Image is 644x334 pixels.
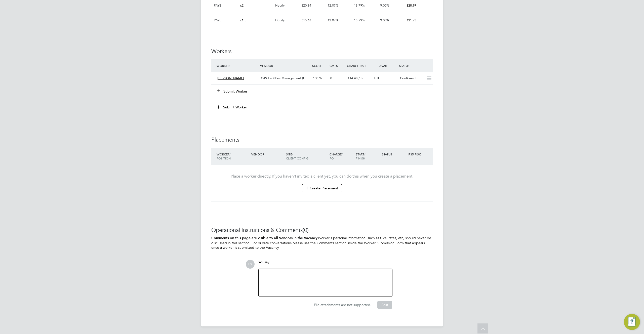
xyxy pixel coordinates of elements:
span: [PERSON_NAME] [217,76,244,80]
span: 0 [330,76,332,80]
span: 9.00% [380,3,389,8]
div: Avail [372,61,398,70]
div: Status [398,61,433,70]
button: Submit Worker [217,89,248,94]
div: PAYE [213,13,239,28]
span: £21.73 [407,18,416,22]
p: Worker's personal information, such as CVs, rates, etc, should never be discussed in this section... [211,236,433,250]
span: 13.79% [354,3,365,8]
span: ES [246,260,255,269]
button: Engage Resource Center [624,314,640,330]
span: / hr [358,76,364,80]
span: 12.07% [328,18,338,22]
div: £15.63 [300,13,326,28]
div: Charge [328,150,354,163]
span: £14.48 [348,76,357,80]
div: Charge Rate [346,61,372,70]
span: / Client Config [286,152,308,160]
span: £28.97 [407,3,416,8]
div: Hourly [274,13,300,28]
div: Worker [215,150,250,163]
span: / PO [330,152,343,160]
button: Create Placement [302,184,342,192]
h3: Operational Instructions & Comments [211,227,433,234]
span: x1.5 [240,18,246,22]
b: Comments on this page are visible to all Vendors in the Vacancy. [211,236,318,240]
span: File attachments are not supported. [314,303,371,307]
div: IR35 Risk [407,150,424,159]
div: Start [354,150,381,163]
span: / Position [217,152,231,160]
span: G4S Facilities Management (U… [261,76,309,80]
button: Post [377,301,392,309]
span: 100 [313,76,318,80]
span: Full [374,76,379,80]
span: x2 [240,3,244,8]
span: 13.79% [354,18,365,22]
div: Site [285,150,328,163]
div: Vendor [259,61,311,70]
button: Submit Worker [213,103,251,111]
div: Cmts [328,61,346,70]
div: Status [381,150,407,159]
span: 9.00% [380,18,389,22]
h3: Workers [211,48,433,55]
div: Score [311,61,328,70]
div: say: [258,260,392,269]
div: Vendor [250,150,285,159]
div: Confirmed [398,74,424,82]
div: Worker [215,61,259,70]
span: (0) [303,227,309,233]
div: Place a worker directly. If you haven’t invited a client yet, you can do this when you create a p... [216,174,428,192]
span: 12.07% [328,3,338,8]
h3: Placements [211,136,433,144]
span: You [258,260,264,264]
span: / Finish [356,152,365,160]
